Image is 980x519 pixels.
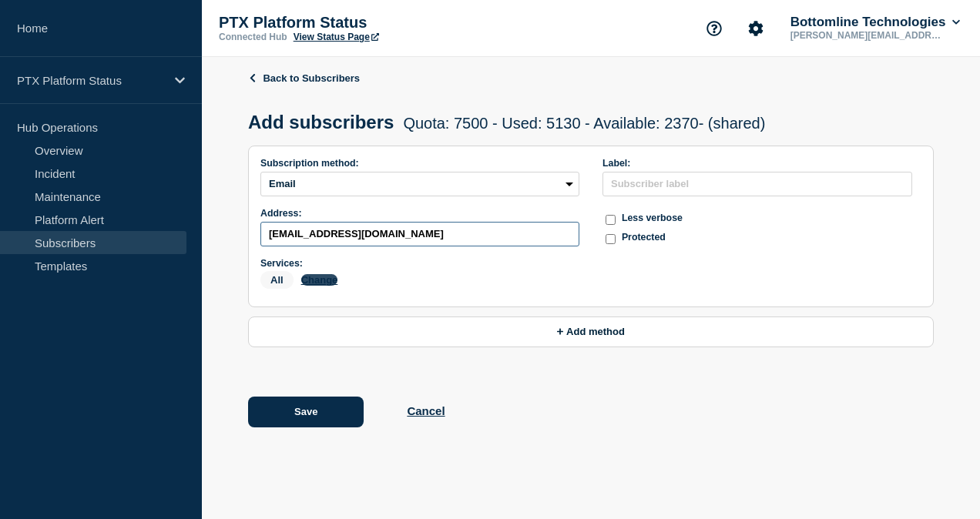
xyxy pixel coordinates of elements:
button: Bottomline Technologies [787,15,963,30]
label: Label: [602,158,912,169]
button: Add method [248,316,934,347]
button: Save [248,397,364,427]
p: [PERSON_NAME][EMAIL_ADDRESS][PERSON_NAME][DOMAIN_NAME] [787,30,948,41]
label: Protected [622,232,666,243]
p: Connected Hub [219,32,287,42]
label: Less verbose [622,213,683,224]
input: Subscriber label [602,172,912,196]
a: Back to Subscribers [248,72,360,84]
button: Support [698,12,730,45]
input: subscription-address [260,222,579,246]
button: Change [301,274,338,286]
h1: Add subscribers [248,112,765,133]
a: View Status Page [294,32,379,42]
label: Services: [260,258,579,269]
label: Address: [260,208,579,219]
p: PTX Platform Status [219,14,527,32]
label: Subscription method: [260,158,579,169]
button: Account settings [740,12,772,45]
span: Quota: 7500 - Used: 5130 - Available: 2370 - (shared) [403,115,765,132]
span: All [260,271,294,289]
input: less verbose checkbox [606,215,616,225]
button: Cancel [407,404,445,417]
p: PTX Platform Status [17,74,165,87]
input: protected checkbox [606,234,616,244]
